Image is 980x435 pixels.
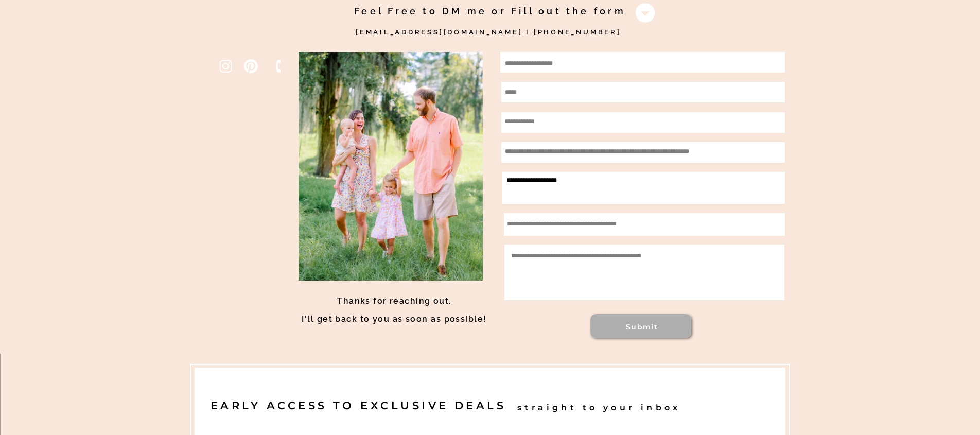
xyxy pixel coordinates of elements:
h2: Feel Free to DM me or Fill out the form [321,1,659,31]
a: Submit [591,322,692,330]
h3: straight to your inbox [517,398,684,410]
a: [EMAIL_ADDRESS][DOMAIN_NAME] I [PHONE_NUMBER] [356,25,625,56]
h2: Thanks for reaching out. I'll get back to you as soon as possible! [299,292,490,352]
h2: EARLY ACCESS TO EXCLUSIVE DEALS [211,399,509,423]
